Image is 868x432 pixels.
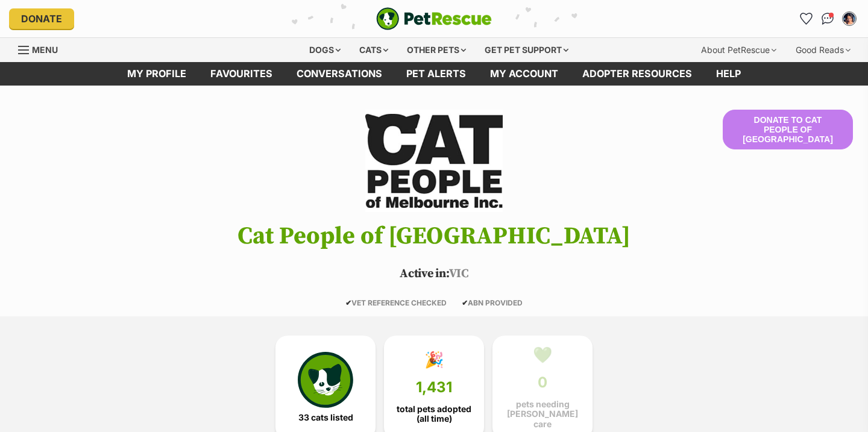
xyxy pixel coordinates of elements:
[301,38,349,62] div: Dogs
[462,298,468,307] icon: ✔
[462,298,523,307] span: ABN PROVIDED
[424,351,444,369] div: 🎉
[400,266,448,281] span: Active in:
[115,62,198,86] a: My profile
[822,13,834,25] img: chat-41dd97257d64d25036548639549fe6c8038ab92f7586957e7f3b1b290dea8141.svg
[843,13,855,25] img: Vivienne Pham profile pic
[840,9,859,28] button: My account
[376,7,492,30] a: PetRescue
[478,62,570,86] a: My account
[693,38,785,62] div: About PetRescue
[298,352,353,407] img: cat-icon-068c71abf8fe30c970a85cd354bc8e23425d12f6e8612795f06af48be43a487a.svg
[704,62,753,86] a: Help
[787,38,859,62] div: Good Reads
[570,62,704,86] a: Adopter resources
[18,38,66,60] a: Menu
[32,45,58,55] span: Menu
[345,298,447,307] span: VET REFERENCE CHECKED
[796,9,859,28] ul: Account quick links
[9,8,74,29] a: Donate
[285,62,394,86] a: conversations
[394,62,478,86] a: Pet alerts
[198,62,285,86] a: Favourites
[351,38,397,62] div: Cats
[416,379,452,396] span: 1,431
[476,38,577,62] div: Get pet support
[376,7,492,30] img: logo-e224e6f780fb5917bec1dbf3a21bbac754714ae5b6737aabdf751b685950b380.svg
[298,413,353,422] span: 33 cats listed
[818,9,837,28] a: Conversations
[533,346,552,364] div: 💚
[365,110,503,212] img: Cat People of Melbourne
[503,399,582,428] span: pets needing [PERSON_NAME] care
[538,374,547,391] span: 0
[796,9,816,28] a: Favourites
[723,110,853,149] button: Donate to Cat People of [GEOGRAPHIC_DATA]
[394,404,474,424] span: total pets adopted (all time)
[345,298,351,307] icon: ✔
[398,38,474,62] div: Other pets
